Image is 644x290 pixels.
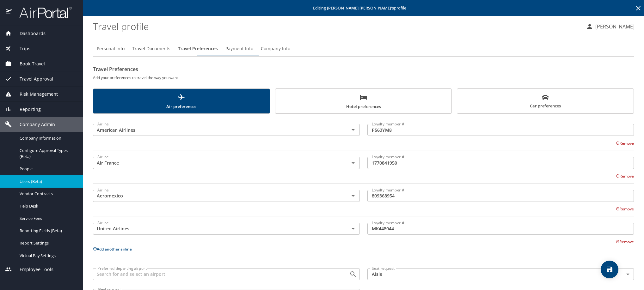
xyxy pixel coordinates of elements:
button: Open [349,125,358,134]
span: Virtual Pay Settings [20,253,75,259]
button: Open [349,270,358,279]
span: Payment Info [225,45,253,53]
span: Dashboards [12,30,46,37]
div: Profile [93,41,634,56]
img: icon-airportal.png [6,6,12,19]
span: Travel Approval [12,76,53,82]
strong: [PERSON_NAME] [PERSON_NAME] 's [327,5,394,11]
span: Travel Documents [132,45,170,53]
button: Remove [616,173,634,179]
span: Company Info [261,45,290,53]
h6: Add your preferences to travel the way you want [93,74,634,81]
span: Trips [12,45,30,52]
div: Aisle [367,268,634,280]
h1: Travel profile [93,16,581,36]
button: [PERSON_NAME] [583,21,637,32]
span: Company Admin [12,121,55,128]
span: Hotel preferences [279,94,448,110]
span: Travel Preferences [178,45,218,53]
p: Editing profile [85,6,642,10]
button: Remove [616,239,634,245]
input: Select an Airline [95,126,339,134]
input: Select an Airline [95,225,339,233]
span: People [20,166,75,172]
span: Vendor Contracts [20,191,75,197]
button: Open [349,159,358,167]
span: Users (Beta) [20,178,75,184]
input: Select an Airline [95,192,339,200]
span: Book Travel [12,60,45,67]
button: Open [349,224,358,233]
h2: Travel Preferences [93,64,634,74]
img: airportal-logo.png [12,6,72,19]
button: Open [349,191,358,200]
span: Reporting Fields (Beta) [20,228,75,234]
div: scrollable force tabs example [93,88,634,114]
input: Select an Airline [95,159,339,167]
span: Configure Approval Types (Beta) [20,148,75,160]
button: Add another airline [93,246,132,252]
span: Report Settings [20,240,75,246]
button: save [601,261,618,278]
span: Company Information [20,135,75,141]
input: Search for and select an airport [95,270,339,278]
span: Employee Tools [12,266,53,273]
button: Remove [616,206,634,212]
span: Personal Info [97,45,125,53]
span: Risk Management [12,91,58,98]
p: [PERSON_NAME] [593,23,635,30]
span: Reporting [12,106,41,113]
span: Service Fees [20,215,75,221]
span: Car preferences [461,94,630,110]
button: Remove [616,141,634,146]
span: Help Desk [20,203,75,209]
span: Air preferences [97,94,266,110]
